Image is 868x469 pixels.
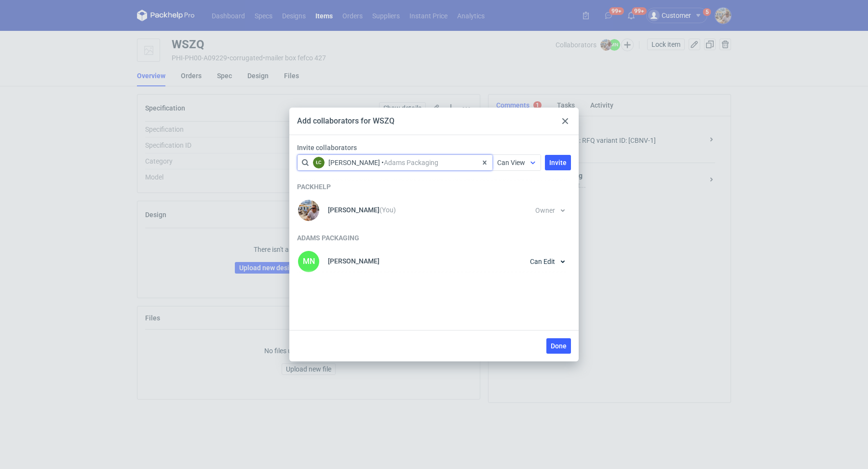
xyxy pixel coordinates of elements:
[545,155,571,170] button: Invite
[298,251,319,272] figcaption: MN
[328,158,438,167] div: Łukasz Czaprański • Adams Packaging (lukasz.czapranski@adamsbox.com.pl)
[328,257,380,265] p: [PERSON_NAME]
[497,159,525,166] span: Can View
[297,182,569,191] h3: Packhelp
[549,159,567,166] span: Invite
[328,206,396,214] p: [PERSON_NAME]
[297,250,320,273] div: Małgorzata Nowotna
[535,207,555,214] span: Owner
[313,157,325,168] div: Łukasz Czaprański
[313,157,325,168] figcaption: ŁC
[526,254,569,269] button: Can Edit
[384,159,438,166] span: Adams Packaging
[551,343,567,349] span: Done
[297,234,569,242] h3: Adams Packaging
[298,200,319,221] img: Michał Palasek
[380,206,396,214] small: (You)
[531,203,569,218] button: Owner
[546,338,571,354] button: Done
[530,258,555,265] span: Can Edit
[297,143,575,152] label: Invite collaborators
[297,199,320,222] div: Michał Palasek
[297,116,394,126] div: Add collaborators for WSZQ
